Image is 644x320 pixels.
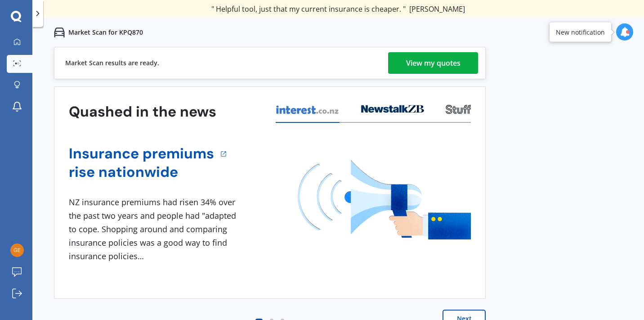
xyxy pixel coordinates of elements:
img: media image [298,160,471,239]
div: New notification [556,27,605,36]
div: View my quotes [406,52,461,74]
a: View my quotes [388,52,478,74]
p: Market Scan for KPQ870 [68,28,143,37]
h3: Quashed in the news [69,103,216,121]
div: NZ insurance premiums had risen 34% over the past two years and people had "adapted to cope. Shop... [69,196,240,263]
a: Insurance premiums [69,144,214,163]
img: d276e74b5acbb282ea675efaa7b736a7 [10,243,24,257]
div: Market Scan results are ready. [65,47,159,79]
img: car.f15378c7a67c060ca3f3.svg [54,27,65,38]
a: rise nationwide [69,163,214,181]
